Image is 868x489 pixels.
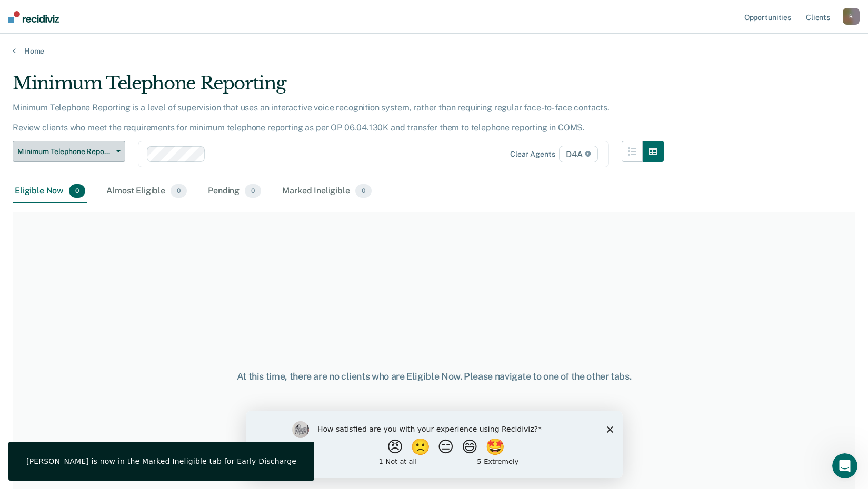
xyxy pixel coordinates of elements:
div: Marked Ineligible0 [280,180,374,203]
div: Clear agents [510,150,555,159]
a: Home [13,46,855,56]
div: [PERSON_NAME] is now in the Marked Ineligible tab for Early Discharge [26,456,296,466]
div: Eligible Now0 [13,180,87,203]
span: 0 [355,184,372,198]
div: Almost Eligible0 [104,180,189,203]
span: D4A [559,146,597,162]
span: Minimum Telephone Reporting [17,147,112,156]
button: Minimum Telephone Reporting [13,141,125,162]
iframe: Intercom live chat [832,453,857,478]
img: Recidiviz [8,11,59,23]
div: Minimum Telephone Reporting [13,73,664,103]
iframe: Survey by Kim from Recidiviz [246,411,623,478]
span: 0 [69,184,85,198]
span: 0 [171,184,187,198]
p: Minimum Telephone Reporting is a level of supervision that uses an interactive voice recognition ... [13,103,610,133]
div: At this time, there are no clients who are Eligible Now. Please navigate to one of the other tabs. [224,371,645,382]
button: B [843,8,860,25]
span: 0 [245,184,261,198]
div: Pending0 [206,180,263,203]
